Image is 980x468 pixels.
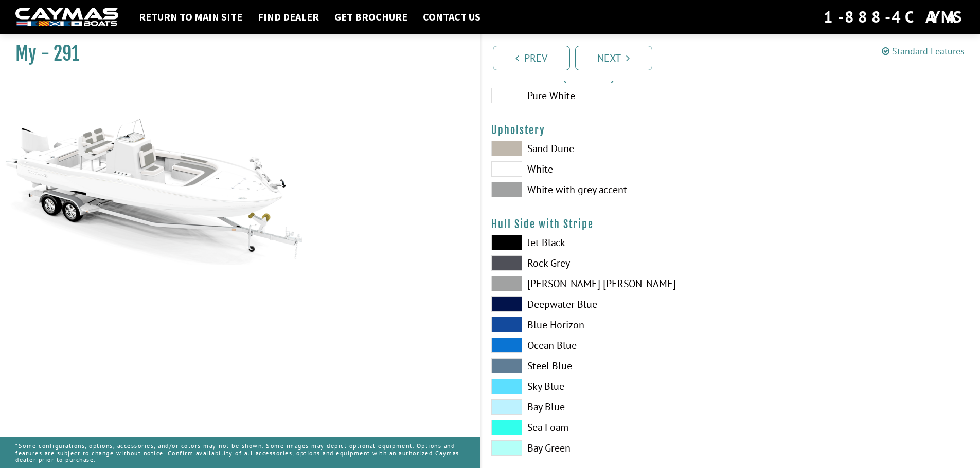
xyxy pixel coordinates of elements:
[491,141,720,156] label: Sand Dune
[575,46,652,70] a: Next
[491,317,720,332] label: Blue Horizon
[15,437,465,468] p: *Some configurations, options, accessories, and/or colors may not be shown. Some images may depic...
[491,358,720,373] label: Steel Blue
[491,440,720,456] label: Bay Green
[134,10,247,24] a: Return to main site
[824,6,965,28] div: 1-888-4CAYMAS
[491,182,720,197] label: White with grey accent
[418,10,486,24] a: Contact Us
[329,10,413,24] a: Get Brochure
[491,235,720,250] label: Jet Black
[491,379,720,394] label: Sky Blue
[253,10,324,24] a: Find Dealer
[491,124,970,137] h4: Upholstery
[491,338,720,353] label: Ocean Blue
[882,45,965,57] a: Standard Features
[491,161,720,177] label: White
[491,255,720,271] label: Rock Grey
[491,420,720,435] label: Sea Foam
[491,276,720,291] label: [PERSON_NAME] [PERSON_NAME]
[491,296,720,312] label: Deepwater Blue
[15,42,454,65] h1: My - 291
[15,8,118,27] img: white-logo-c9c8dbefe5ff5ceceb0f0178aa75bf4bb51f6bca0971e226c86eb53dfe498488.png
[491,218,970,231] h4: Hull Side with Stripe
[493,46,570,70] a: Prev
[491,399,720,415] label: Bay Blue
[491,88,720,103] label: Pure White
